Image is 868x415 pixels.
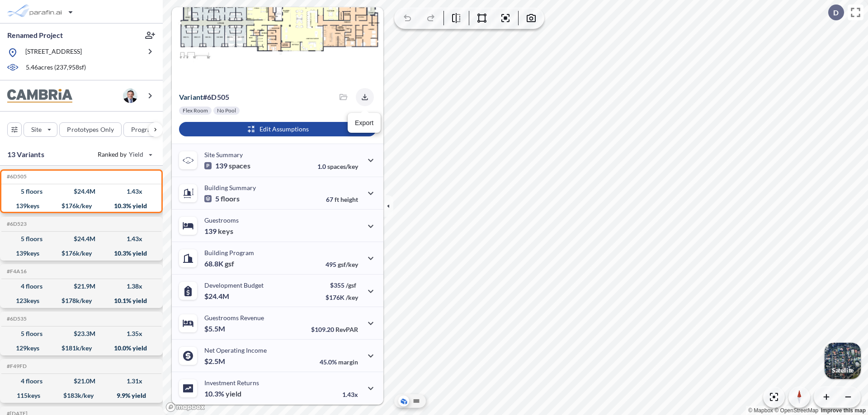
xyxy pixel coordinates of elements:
[221,194,240,203] span: floors
[204,324,226,333] p: $5.5M
[229,161,250,170] span: spaces
[7,30,63,40] p: Renamed Project
[218,227,233,236] span: keys
[325,261,358,268] p: 495
[325,294,358,301] p: $176K
[204,281,264,289] p: Development Budget
[325,281,358,289] p: $355
[131,125,156,134] p: Program
[204,389,241,398] p: 10.3%
[7,149,44,160] p: 13 Variants
[204,161,250,170] p: 139
[825,343,861,379] img: Switcher Image
[335,326,358,333] span: RevPAR
[204,346,267,354] p: Net Operating Income
[225,259,234,268] span: gsf
[327,163,358,170] span: spaces/key
[24,122,57,137] button: Site
[59,122,122,137] button: Prototypes Only
[179,93,229,102] p: # 6d505
[5,268,27,275] h5: Click to copy the code
[204,249,254,256] p: Building Program
[774,407,818,414] a: OpenStreetMap
[67,125,114,134] p: Prototypes Only
[338,358,358,366] span: margin
[335,196,339,203] span: ft
[346,294,358,301] span: /key
[123,122,172,137] button: Program
[5,221,27,227] h5: Click to copy the code
[204,184,256,191] p: Building Summary
[129,150,144,159] span: Yield
[204,379,259,387] p: Investment Returns
[5,316,27,322] h5: Click to copy the code
[342,391,358,398] p: 1.43x
[411,396,422,406] button: Site Plan
[183,107,208,114] p: Flex Room
[90,147,158,162] button: Ranked by Yield
[123,89,137,103] img: user logo
[5,363,27,369] h5: Click to copy the code
[31,125,42,134] p: Site
[833,9,839,17] p: D
[320,358,358,366] p: 45.0%
[204,314,264,322] p: Guestrooms Revenue
[217,107,236,114] p: No Pool
[204,292,231,301] p: $24.4M
[340,196,358,203] span: height
[179,122,376,136] button: Edit Assumptions
[311,326,358,333] p: $109.20
[26,63,86,73] p: 5.46 acres ( 237,958 sf)
[165,402,205,412] a: Mapbox homepage
[204,194,240,203] p: 5
[5,173,27,180] h5: Click to copy the code
[204,227,233,236] p: 139
[326,196,358,203] p: 67
[338,261,358,268] span: gsf/key
[355,118,373,128] p: Export
[204,216,239,224] p: Guestrooms
[259,125,309,134] p: Edit Assumptions
[204,259,234,268] p: 68.8K
[204,357,226,366] p: $2.5M
[204,151,243,159] p: Site Summary
[226,389,241,398] span: yield
[748,407,773,414] a: Mapbox
[7,89,72,103] img: BrandImage
[346,281,356,289] span: /gsf
[317,163,358,170] p: 1.0
[179,93,203,101] span: Variant
[832,367,854,374] p: Satellite
[398,396,409,406] button: Aerial View
[821,407,866,414] a: Improve this map
[25,47,82,58] p: [STREET_ADDRESS]
[825,343,861,379] button: Switcher ImageSatellite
